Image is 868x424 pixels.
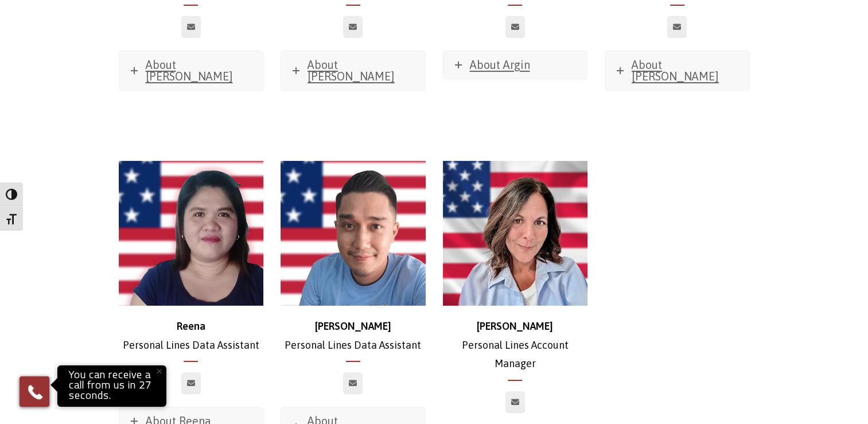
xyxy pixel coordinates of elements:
[632,58,719,83] span: About [PERSON_NAME]
[281,161,426,306] img: Ryan-500x500
[477,320,553,332] strong: [PERSON_NAME]
[26,383,44,401] img: Phone icon
[60,368,164,404] p: You can receive a call from us in 27 seconds.
[146,359,172,384] button: Close
[281,51,425,90] a: About [PERSON_NAME]
[119,161,264,306] img: reena-500x500
[443,317,588,373] p: Personal Lines Account Manager
[605,51,749,90] a: About [PERSON_NAME]
[315,320,391,332] strong: [PERSON_NAME]
[470,58,530,71] span: About Argin
[281,317,426,354] p: Personal Lines Data Assistant
[308,58,395,83] span: About [PERSON_NAME]
[177,320,205,332] strong: Reena
[443,161,588,306] img: Mary-500x500
[119,317,264,354] p: Personal Lines Data Assistant
[146,58,233,83] span: About [PERSON_NAME]
[443,51,587,79] a: About Argin
[119,51,263,90] a: About [PERSON_NAME]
